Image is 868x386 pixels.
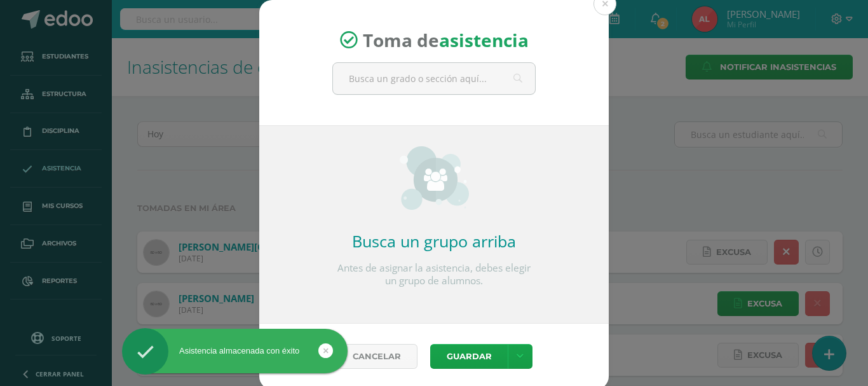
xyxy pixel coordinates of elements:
[400,146,469,210] img: groups_small.png
[333,63,535,94] input: Busca un grado o sección aquí...
[430,344,508,369] button: Guardar
[332,262,536,287] p: Antes de asignar la asistencia, debes elegir un grupo de alumnos.
[332,230,536,252] h2: Busca un grupo arriba
[363,28,529,52] span: Toma de
[122,345,348,357] div: Asistencia almacenada con éxito
[336,344,417,369] a: Cancelar
[439,28,529,52] strong: asistencia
